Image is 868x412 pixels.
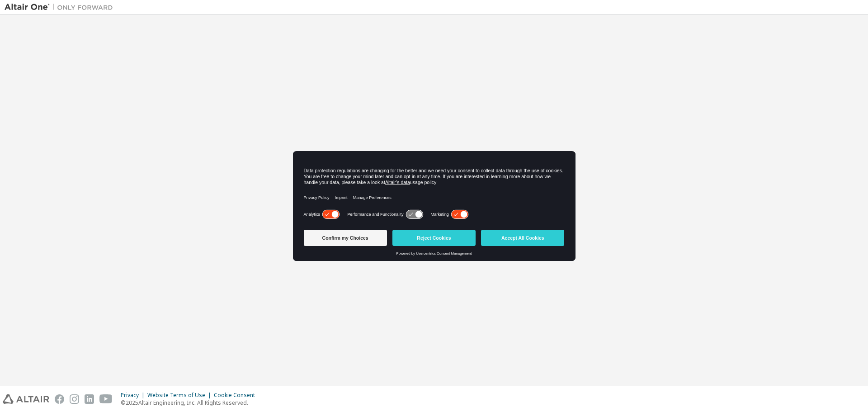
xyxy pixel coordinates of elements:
img: youtube.svg [99,394,113,404]
img: altair_logo.svg [3,394,49,404]
img: instagram.svg [70,394,79,404]
div: Cookie Consent [214,392,260,399]
img: Altair One [5,3,118,12]
div: Website Terms of Use [147,392,214,399]
p: © 2025 Altair Engineering, Inc. All Rights Reserved. [121,399,260,407]
div: Privacy [121,392,147,399]
img: facebook.svg [55,394,64,404]
img: linkedin.svg [85,394,94,404]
